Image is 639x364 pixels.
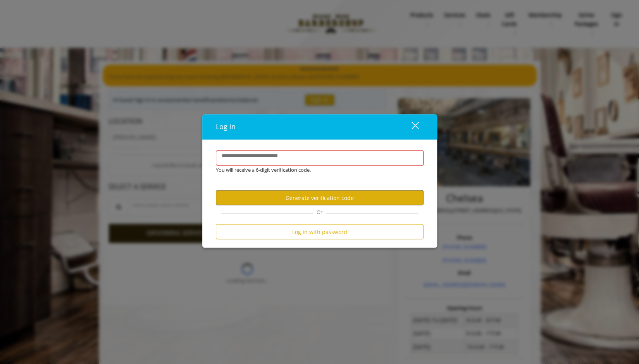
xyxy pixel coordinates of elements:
span: Log in [216,122,236,132]
button: Generate verification code [216,190,424,205]
button: Log in with password [216,224,424,239]
button: close dialog [397,119,424,135]
span: Or [313,208,326,215]
div: close dialog [403,121,418,133]
div: You will receive a 6-digit verification code. [210,166,418,174]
